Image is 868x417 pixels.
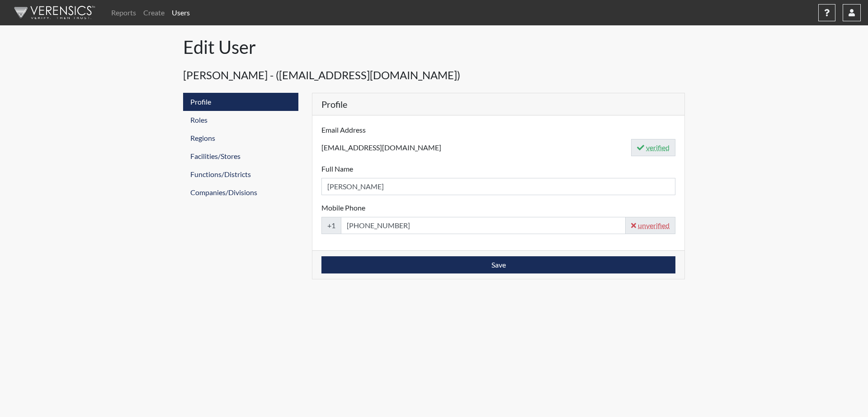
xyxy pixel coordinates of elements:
[312,93,684,115] h5: Profile
[183,165,298,183] a: Functions/Districts
[321,217,341,234] span: +1
[168,4,193,22] a: Users
[321,125,366,135] label: Email Address
[183,147,298,165] a: Facilities/Stores
[321,178,675,195] input: Full Name
[341,217,626,234] input: 555-555-5555
[183,93,298,111] a: Profile
[140,4,168,22] a: Create
[183,129,298,147] a: Regions
[183,36,685,58] h1: Edit User
[183,111,298,129] a: Roles
[108,4,140,22] a: Reports
[644,142,670,153] abbr: This email address has been verified by its owner.
[183,183,298,201] a: Companies/Divisions
[321,163,353,174] label: Full Name
[321,256,675,273] button: Save
[636,220,670,231] abbr: This mobile phone number has not been verified by its owner.
[183,62,685,89] h4: [PERSON_NAME] - ([EMAIL_ADDRESS][DOMAIN_NAME])
[321,202,365,213] label: Mobile Phone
